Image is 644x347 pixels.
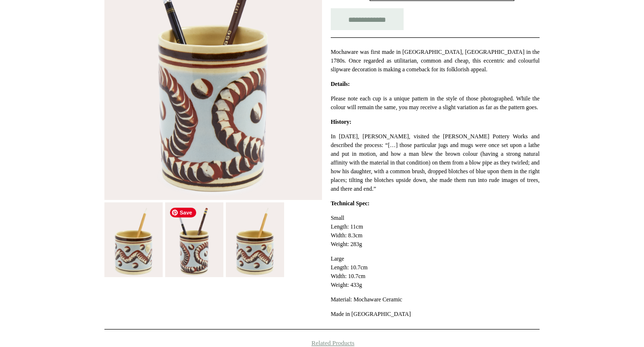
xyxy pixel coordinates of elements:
h4: Related Products [79,339,565,347]
p: Mochaware was first made in [GEOGRAPHIC_DATA], [GEOGRAPHIC_DATA] in the 1780s. Once regarded as u... [331,48,540,74]
img: Sky Blue Mochaware Ceramic Pen Pot, 'Earth Worm' [165,202,223,277]
strong: Details: [331,81,350,87]
p: Large Length: 10.7cm Width: 10.7cm Weight: 433g [331,254,540,289]
p: Material: Mochaware Ceramic [331,295,540,304]
p: In [DATE], [PERSON_NAME], visited the [PERSON_NAME] Pottery Works and described the process: “[…]... [331,132,540,193]
strong: History: [331,118,352,125]
p: Please note each cup is a unique pattern in the style of those photographed. While the colour wil... [331,94,540,112]
p: Small Length: 11cm Width: 8.3cm Weight: 283g [331,214,540,248]
img: Sky Blue Mochaware Ceramic Pen Pot, 'Earth Worm' [104,202,163,277]
p: Made in [GEOGRAPHIC_DATA] [331,310,540,318]
img: Sky Blue Mochaware Ceramic Pen Pot, 'Earth Worm' [226,202,284,277]
span: Save [170,208,196,217]
strong: Technical Spec: [331,200,370,207]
